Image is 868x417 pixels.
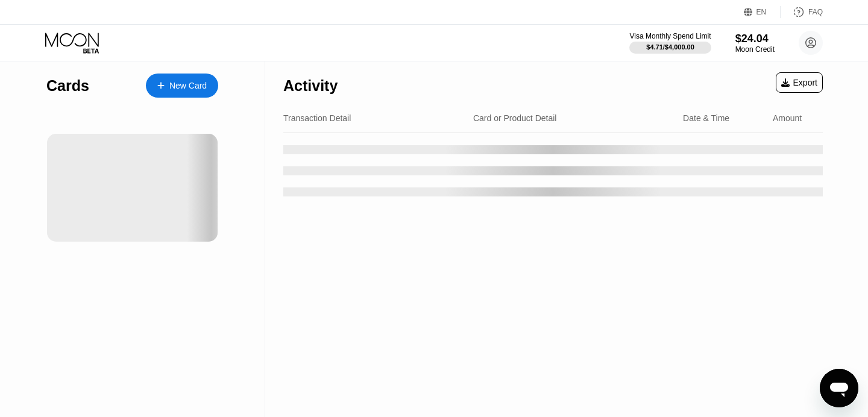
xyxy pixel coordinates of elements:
iframe: Button to launch messaging window [820,369,858,407]
div: EN [756,8,767,16]
div: Visa Monthly Spend Limit$4.71/$4,000.00 [629,32,711,54]
div: Moon Credit [735,45,775,54]
div: New Card [169,81,207,91]
div: Date & Time [683,113,729,123]
div: Visa Monthly Spend Limit [629,32,711,40]
div: $4.71 / $4,000.00 [646,43,694,51]
div: Amount [773,113,802,123]
div: EN [744,6,781,18]
div: Transaction Detail [283,113,351,123]
div: FAQ [781,6,823,18]
div: Export [776,72,823,93]
div: FAQ [808,8,823,16]
div: Export [781,78,817,87]
div: $24.04Moon Credit [735,33,775,54]
div: Activity [283,77,338,95]
div: New Card [146,74,218,98]
div: Cards [46,77,89,95]
div: $24.04 [735,33,775,45]
div: Card or Product Detail [473,113,557,123]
